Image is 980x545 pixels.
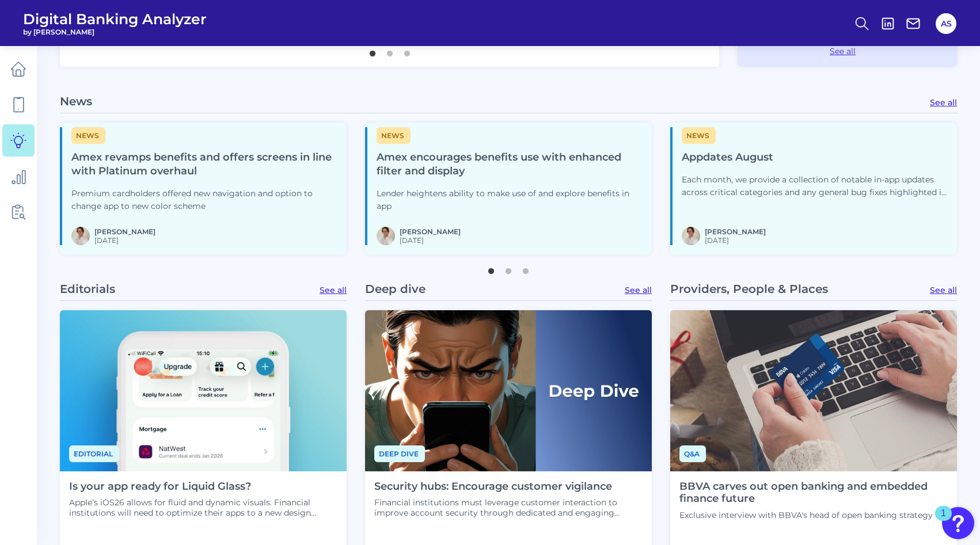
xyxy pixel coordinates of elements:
span: News [71,127,105,144]
button: 1 [367,45,378,56]
span: [DATE] [705,236,766,245]
button: 3 [401,45,413,56]
img: MIchael McCaw [71,227,90,245]
span: [DATE] [400,236,461,245]
p: Exclusive interview with BBVA's head of open banking strategy [679,510,948,520]
img: MIchael McCaw [377,227,395,245]
h4: BBVA carves out open banking and embedded finance future [679,481,948,505]
p: Providers, People & Places [670,282,828,296]
a: See all [930,97,957,108]
img: MIchael McCaw [682,227,700,245]
p: News [60,94,92,108]
p: Deep dive [365,282,426,296]
button: 1 [485,262,497,274]
span: Editorial [69,445,119,462]
a: News [377,129,411,140]
button: 2 [503,262,514,274]
a: See all [625,285,652,295]
a: [PERSON_NAME] [705,227,766,236]
h4: Is your app ready for Liquid Glass? [69,481,337,493]
p: Premium cardholders offered new navigation and option to change app to new color scheme [71,188,337,213]
button: Open Resource Center, 1 new notification [942,507,974,539]
p: Lender heightens ability to make use of and explore benefits in app [377,188,643,213]
a: See all [738,46,948,56]
img: Deep Dives with Right Label.png [365,310,652,471]
a: Editorial [69,448,119,459]
a: Q&A [679,448,706,459]
h4: Appdates August [682,151,948,165]
button: 2 [384,45,396,56]
span: Q&A [679,445,706,462]
img: Tarjeta-de-credito-BBVA.jpg [670,310,957,471]
span: Deep dive [374,445,425,462]
p: Financial institutions must leverage customer interaction to improve account security through ded... [374,497,643,518]
img: Editorial - Phone Zoom In.png [60,310,347,471]
h4: Amex encourages benefits use with enhanced filter and display [377,151,643,178]
p: Editorials [60,282,115,296]
a: [PERSON_NAME] [400,227,461,236]
p: Apple’s iOS26 allows for fluid and dynamic visuals. Financial institutions will need to optimize ... [69,497,337,518]
a: See all [930,285,957,295]
button: AS [936,13,956,34]
span: by [PERSON_NAME] [23,28,207,36]
span: News [682,127,716,144]
span: [DATE] [94,236,155,245]
a: News [682,129,716,140]
a: Deep dive [374,448,425,459]
button: 3 [520,262,531,274]
a: [PERSON_NAME] [94,227,155,236]
div: 1 [941,513,946,528]
a: News [71,129,105,140]
span: Digital Banking Analyzer [23,10,207,28]
h4: Amex revamps benefits and offers screens in line with Platinum overhaul [71,151,337,178]
h4: Security hubs: Encourage customer vigilance [374,481,643,493]
a: See all [320,285,347,295]
p: Each month, we provide a collection of notable in-app updates across critical categories and any ... [682,174,948,199]
span: News [377,127,411,144]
